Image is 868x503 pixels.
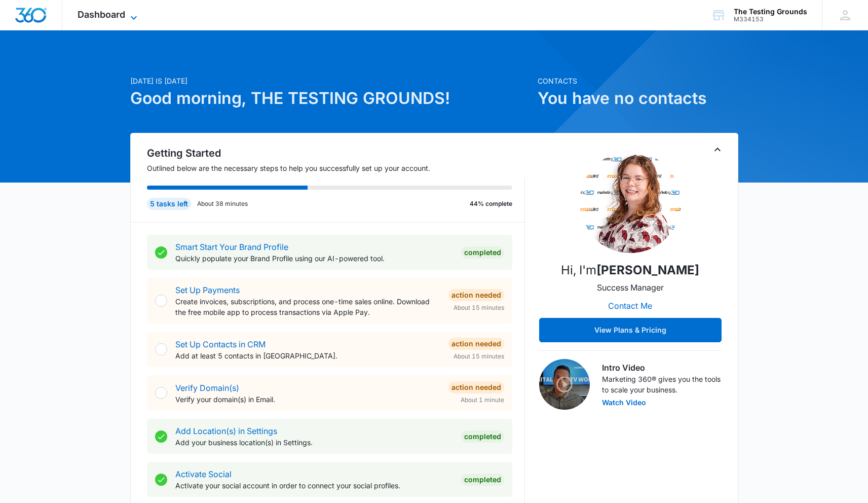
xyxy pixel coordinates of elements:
[561,261,699,279] p: Hi, I'm
[175,339,266,349] a: Set Up Contacts in CRM
[130,86,532,111] h1: Good morning, THE TESTING GROUNDS!
[539,359,590,410] img: Intro Video
[147,163,525,173] p: Outlined below are the necessary steps to help you successfully set up your account.
[147,198,191,210] div: 5 tasks left
[448,289,504,301] div: Action Needed
[175,242,288,252] a: Smart Start Your Brand Profile
[197,199,248,208] p: About 38 minutes
[454,352,504,361] span: About 15 minutes
[454,303,504,312] span: About 15 minutes
[597,281,664,294] p: Success Manager
[538,86,738,111] h1: You have no contacts
[175,383,239,393] a: Verify Domain(s)
[175,426,277,436] a: Add Location(s) in Settings
[175,469,232,479] a: Activate Social
[175,253,453,264] p: Quickly populate your Brand Profile using our AI-powered tool.
[461,474,504,486] div: Completed
[539,318,722,342] button: View Plans & Pricing
[175,394,440,405] p: Verify your domain(s) in Email.
[130,76,532,86] p: [DATE] is [DATE]
[175,285,240,295] a: Set Up Payments
[461,246,504,259] div: Completed
[175,350,440,361] p: Add at least 5 contacts in [GEOGRAPHIC_DATA].
[598,294,662,318] button: Contact Me
[734,16,807,23] div: account id
[147,146,525,161] h2: Getting Started
[78,9,125,20] span: Dashboard
[538,76,738,86] p: Contacts
[602,399,646,406] button: Watch Video
[448,338,504,350] div: Action Needed
[175,437,453,448] p: Add your business location(s) in Settings.
[470,199,512,208] p: 44% complete
[175,296,440,317] p: Create invoices, subscriptions, and process one-time sales online. Download the free mobile app t...
[461,396,504,405] span: About 1 minute
[596,263,699,277] strong: [PERSON_NAME]
[448,381,504,393] div: Action Needed
[734,8,807,16] div: account name
[711,143,724,156] button: Toggle Collapse
[580,152,681,253] img: Cheyenne von Hoene
[175,480,453,491] p: Activate your social account in order to connect your social profiles.
[602,374,722,395] p: Marketing 360® gives you the tools to scale your business.
[602,362,722,374] h3: Intro Video
[461,430,504,443] div: Completed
